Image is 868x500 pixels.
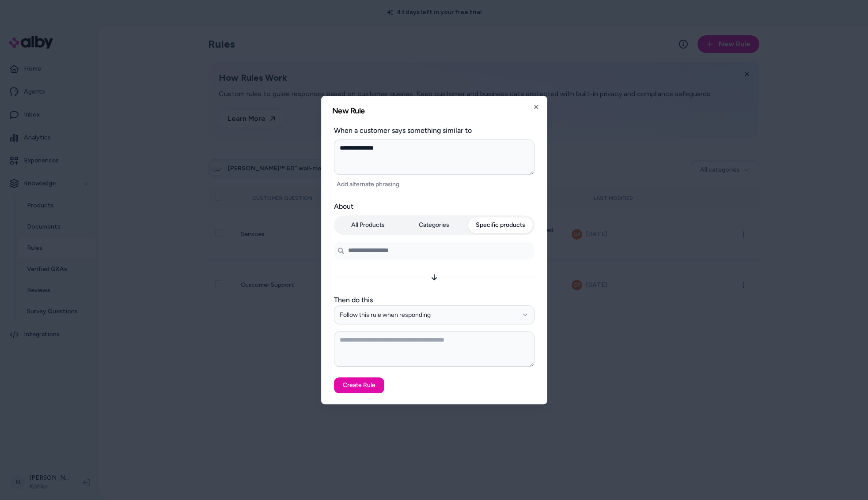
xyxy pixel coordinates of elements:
button: Create Rule [334,377,384,393]
h2: New Rule [332,107,536,115]
label: About [334,201,534,212]
button: Add alternate phrasing [334,178,402,191]
label: Then do this [334,295,534,305]
label: When a customer says something similar to [334,125,534,136]
button: Specific products [468,217,533,233]
button: All Products [336,217,400,233]
button: Categories [402,217,466,233]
